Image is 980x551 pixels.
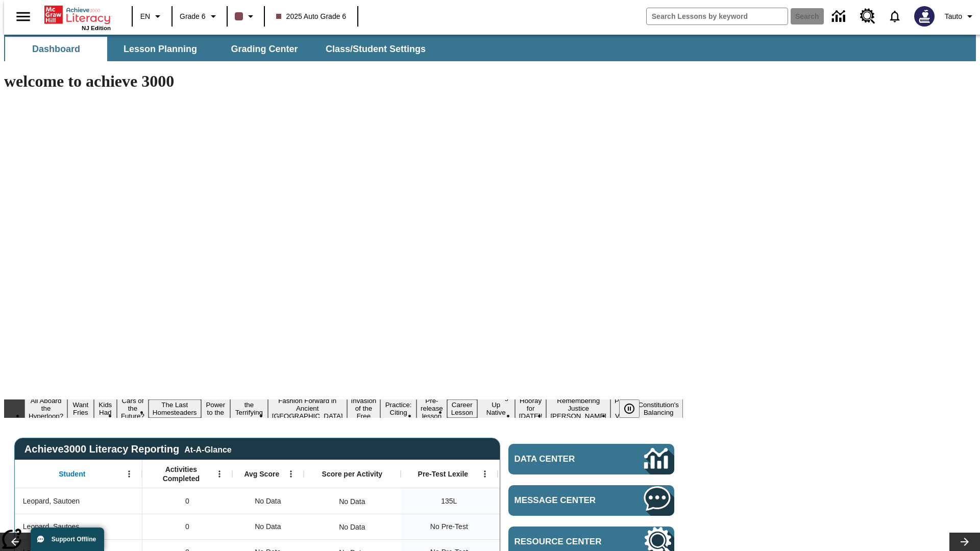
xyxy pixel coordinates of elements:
[4,72,683,91] h1: welcome to achieve 3000
[4,35,976,61] div: SubNavbar
[418,469,469,479] span: Pre-Test Lexile
[276,11,347,22] span: 2025 Auto Grade 6
[647,8,788,24] input: search field
[185,521,189,532] span: 0
[67,384,93,433] button: Slide 2 Do You Want Fries With That?
[430,521,468,532] span: No Pre-Test, Leopard, Sautoes
[5,37,107,61] button: Dashboard
[140,11,150,22] span: EN
[230,392,268,425] button: Slide 7 Attack of the Terrifying Tomatoes
[317,37,434,61] button: Class/Student Settings
[477,392,515,425] button: Slide 13 Cooking Up Native Traditions
[232,488,304,514] div: No Data, Leopard, Sautoen
[201,392,231,425] button: Slide 6 Solar Power to the People
[441,496,457,507] span: 135 Lexile, Leopard, Sautoen
[334,491,370,512] div: No Data, Leopard, Sautoen
[136,7,168,26] button: Language: EN, Select a language
[515,395,547,421] button: Slide 14 Hooray for Constitution Day!
[514,537,614,547] span: Resource Center
[250,491,286,512] span: No Data
[945,11,962,22] span: Tauto
[914,6,935,27] img: Avatar
[477,466,493,482] button: Open Menu
[268,395,347,421] button: Slide 8 Fashion Forward in Ancient Rome
[176,7,224,26] button: Grade: Grade 6, Select a grade
[82,25,111,31] span: NJ Edition
[416,395,447,421] button: Slide 11 Pre-release lesson
[23,521,80,532] span: Leopard, Sautoes
[23,496,80,507] span: Leopard, Sautoen
[619,399,650,418] div: Pause
[326,43,426,55] span: Class/Student Settings
[212,466,227,482] button: Open Menu
[124,43,197,55] span: Lesson Planning
[347,388,381,429] button: Slide 9 The Invasion of the Free CD
[24,395,67,421] button: Slide 1 All Aboard the Hyperloop?
[185,496,189,507] span: 0
[109,37,211,61] button: Lesson Planning
[244,469,279,479] span: Avg Score
[32,43,80,55] span: Dashboard
[44,4,111,31] div: Home
[184,443,231,455] div: At-A-Glance
[514,454,610,464] span: Data Center
[121,466,137,482] button: Open Menu
[59,469,85,479] span: Student
[908,3,941,30] button: Select a new avatar
[619,399,640,418] button: Pause
[380,392,416,425] button: Slide 10 Mixed Practice: Citing Evidence
[634,392,683,425] button: Slide 17 The Constitution's Balancing Act
[231,7,261,26] button: Class color is dark brown. Change class color
[283,466,299,482] button: Open Menu
[447,399,477,418] button: Slide 12 Career Lesson
[322,469,383,479] span: Score per Activity
[4,37,435,61] div: SubNavbar
[231,43,298,55] span: Grading Center
[250,516,286,537] span: No Data
[180,11,206,22] span: Grade 6
[44,5,111,25] a: Home
[117,395,149,421] button: Slide 4 Cars of the Future?
[142,488,232,514] div: 0, Leopard, Sautoen
[881,3,908,30] a: Notifications
[334,517,370,537] div: No Data, Leopard, Sautoes
[232,514,304,539] div: No Data, Leopard, Sautoes
[854,3,881,30] a: Resource Center, Will open in new tab
[826,3,854,31] a: Data Center
[514,495,614,506] span: Message Center
[8,2,38,32] button: Open side menu
[546,395,610,421] button: Slide 15 Remembering Justice O'Connor
[24,443,232,455] span: Achieve3000 Literacy Reporting
[148,465,215,483] span: Activities Completed
[508,485,674,516] a: Message Center
[610,395,634,421] button: Slide 16 Point of View
[94,384,117,433] button: Slide 3 Dirty Jobs Kids Had To Do
[142,514,232,539] div: 0, Leopard, Sautoes
[213,37,315,61] button: Grading Center
[941,7,980,26] button: Profile/Settings
[508,444,674,474] a: Data Center
[31,528,104,551] button: Support Offline
[149,399,201,418] button: Slide 5 The Last Homesteaders
[949,533,980,551] button: Lesson carousel, Next
[52,536,96,543] span: Support Offline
